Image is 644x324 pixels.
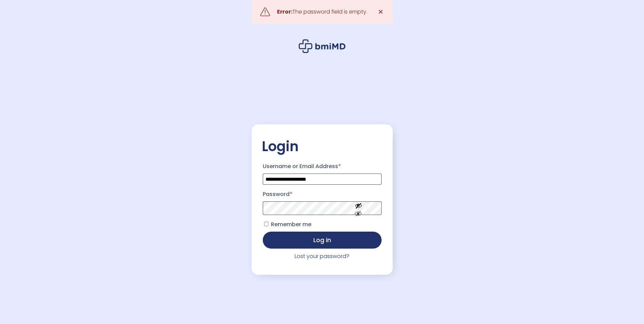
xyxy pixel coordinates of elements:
label: Password [263,189,382,200]
h2: Login [262,138,383,155]
a: ✕ [374,5,388,19]
button: Show password [339,197,378,220]
label: Username or Email Address [263,161,382,172]
span: Remember me [271,220,311,228]
button: Log in [263,232,382,249]
div: The password field is empty. [277,7,367,17]
strong: Error: [277,8,292,16]
input: Remember me [264,222,269,226]
a: Lost your password? [295,252,349,260]
span: ✕ [378,7,384,17]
